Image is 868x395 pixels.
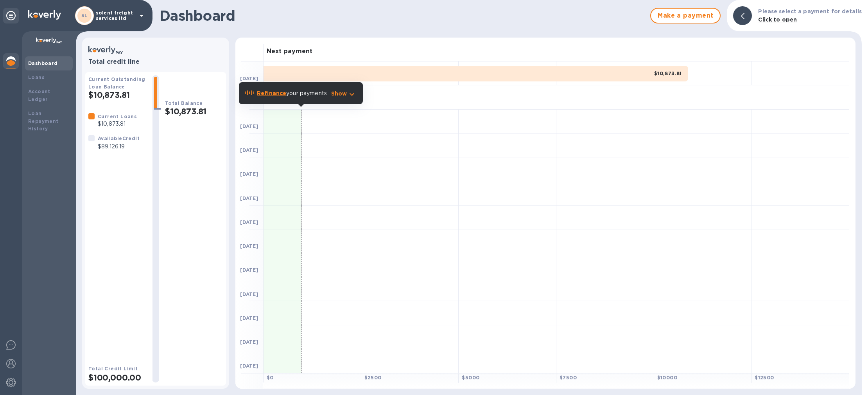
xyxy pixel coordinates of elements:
b: Loan Repayment History [28,110,59,132]
b: $ 2500 [364,375,382,381]
b: Loans [28,74,45,80]
h1: Dashboard [160,7,646,24]
b: [DATE] [240,315,258,321]
h2: $10,873.81 [88,90,146,100]
h3: Total credit line [88,58,223,66]
b: Click to open [758,16,797,23]
b: Current Outstanding Loan Balance [88,76,145,90]
b: $ 0 [267,375,274,381]
img: Logo [28,10,61,20]
p: $10,873.81 [98,120,137,128]
b: Dashboard [28,60,58,66]
b: [DATE] [240,219,258,225]
b: [DATE] [240,267,258,273]
b: Available Credit [98,135,140,141]
b: Total Credit Limit [88,366,138,372]
b: [DATE] [240,339,258,345]
b: $10,873.81 [654,70,682,76]
b: $ 10000 [657,375,677,381]
b: [DATE] [240,291,258,297]
b: [DATE] [240,76,258,81]
b: [DATE] [240,147,258,153]
div: Unpin categories [3,8,19,23]
h2: $10,873.81 [165,106,223,116]
h2: $100,000.00 [88,373,146,382]
b: [DATE] [240,195,258,201]
p: solent freight services ltd [96,10,135,21]
button: Make a payment [650,8,721,23]
b: SL [81,13,88,18]
span: Make a payment [657,11,714,20]
b: $ 7500 [560,375,577,381]
b: Please select a payment for details [758,8,862,14]
p: $89,126.19 [98,142,140,151]
b: $ 5000 [462,375,479,381]
b: [DATE] [240,363,258,369]
b: [DATE] [240,171,258,177]
b: Refinance [257,90,286,96]
b: Current Loans [98,114,137,119]
b: [DATE] [240,123,258,129]
p: your payments. [257,89,328,97]
b: [DATE] [240,243,258,249]
button: Show [331,90,357,97]
p: Show [331,90,347,97]
b: Total Balance [165,100,203,106]
b: Account Ledger [28,88,50,102]
b: $ 12500 [755,375,774,381]
h3: Next payment [267,48,312,55]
